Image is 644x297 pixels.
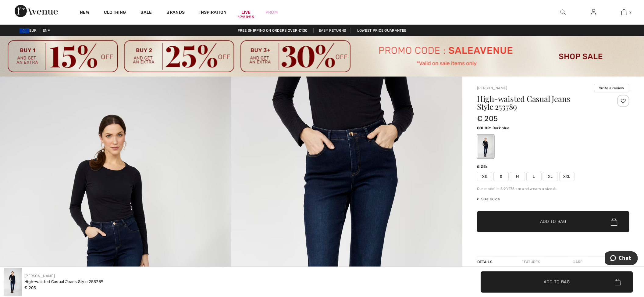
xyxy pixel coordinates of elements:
span: € 205 [24,285,36,290]
iframe: Opens a widget where you can chat to one of our agents [605,251,638,267]
div: 17:20:55 [238,14,254,20]
span: Add to Bag [540,219,566,225]
div: High-waisted Casual Jeans Style 253789 [24,279,103,285]
a: Live17:20:55 [241,9,251,16]
div: Size: [477,164,489,170]
a: Sign In [586,9,601,16]
img: Bag.svg [611,218,617,226]
a: 2 [609,9,639,16]
span: Size Guide [477,196,500,202]
span: € 205 [477,114,498,123]
div: Our model is 5'9"/175 cm and wears a size 6. [477,186,629,191]
img: search the website [560,9,566,16]
span: Color: [477,126,491,130]
img: Euro [20,28,29,33]
span: Dark blue [493,126,510,130]
a: Sale [141,10,152,16]
img: High-waisted Casual Jeans Style 253789 [4,268,22,296]
a: [PERSON_NAME] [477,86,507,90]
img: Bag.svg [615,279,621,285]
a: New [80,10,89,16]
button: Write a review [594,84,629,92]
button: Add to Bag [481,271,633,293]
div: Details [477,256,494,267]
a: Brands [167,10,185,16]
span: L [526,172,542,181]
span: Inspiration [199,10,226,16]
span: XXL [559,172,575,181]
a: [PERSON_NAME] [24,274,55,278]
span: 2 [630,9,632,15]
img: My Bag [621,9,627,16]
img: 1ère Avenue [15,5,58,17]
a: Lowest Price Guarantee [352,28,411,33]
a: Easy Returns [314,28,351,33]
span: XS [477,172,492,181]
h1: High-waisted Casual Jeans Style 253789 [477,95,604,111]
div: Features [517,256,545,267]
span: Add to Bag [544,279,570,285]
button: Add to Bag [477,211,629,232]
a: Prom [265,9,278,16]
span: S [493,172,509,181]
span: EUR [20,28,39,33]
span: XL [543,172,558,181]
span: EN [43,28,50,33]
a: Clothing [104,10,126,16]
span: M [510,172,525,181]
div: Care [568,256,588,267]
a: Free shipping on orders over €130 [233,28,313,33]
img: My Info [591,9,596,16]
div: Dark blue [478,135,494,158]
